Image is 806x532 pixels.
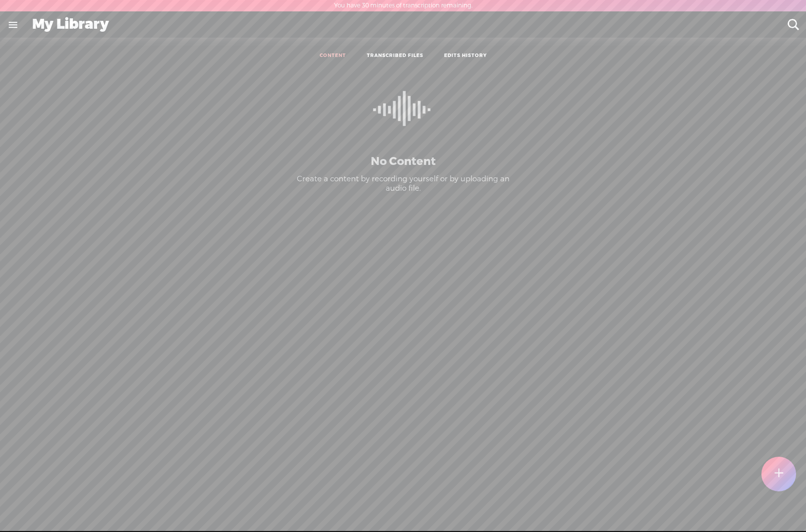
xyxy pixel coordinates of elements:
[320,53,346,59] a: CONTENT
[289,155,517,169] p: No Content
[294,174,512,194] div: Create a content by recording yourself or by uploading an audio file.
[444,53,487,59] a: EDITS HISTORY
[25,12,781,38] div: My Library
[367,53,423,59] a: TRANSCRIBED FILES
[334,2,472,10] label: You have 30 minutes of transcription remaining.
